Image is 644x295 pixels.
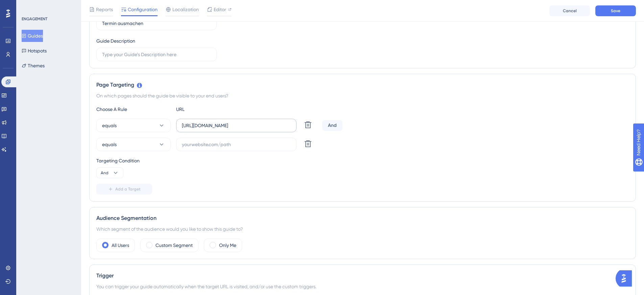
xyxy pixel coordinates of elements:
[616,268,636,289] iframe: UserGuiding AI Assistant Launcher
[214,5,226,14] span: Editor
[96,184,152,195] button: Add a Target
[96,105,171,113] div: Choose A Rule
[96,157,629,165] div: Targeting Condition
[595,5,636,16] button: Save
[96,92,629,100] div: On which pages should the guide be visible to your end users?
[102,20,211,27] input: Type your Guide’s Name here
[102,140,117,149] span: equals
[176,105,251,113] div: URL
[182,122,291,129] input: yourwebsite.com/path
[128,5,158,14] span: Configuration
[102,51,211,58] input: Type your Guide’s Description here
[96,138,171,151] button: equals
[22,60,45,72] button: Themes
[563,8,577,14] span: Cancel
[22,30,43,42] button: Guides
[96,119,171,132] button: equals
[16,2,42,10] span: Need Help?
[156,241,193,249] label: Custom Segment
[102,121,117,130] span: equals
[96,5,113,14] span: Reports
[112,241,129,249] label: All Users
[96,81,629,89] div: Page Targeting
[96,167,123,178] button: And
[96,282,629,291] div: You can trigger your guide automatically when the target URL is visited, and/or use the custom tr...
[115,186,141,192] span: Add a Target
[549,5,590,16] button: Cancel
[322,120,342,131] div: And
[22,16,47,22] div: ENGAGEMENT
[219,241,236,249] label: Only Me
[101,170,109,176] span: And
[172,5,199,14] span: Localization
[96,272,629,280] div: Trigger
[96,214,629,222] div: Audience Segmentation
[182,141,291,148] input: yourwebsite.com/path
[96,225,629,233] div: Which segment of the audience would you like to show this guide to?
[611,8,620,14] span: Save
[22,45,47,57] button: Hotspots
[96,37,135,45] div: Guide Description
